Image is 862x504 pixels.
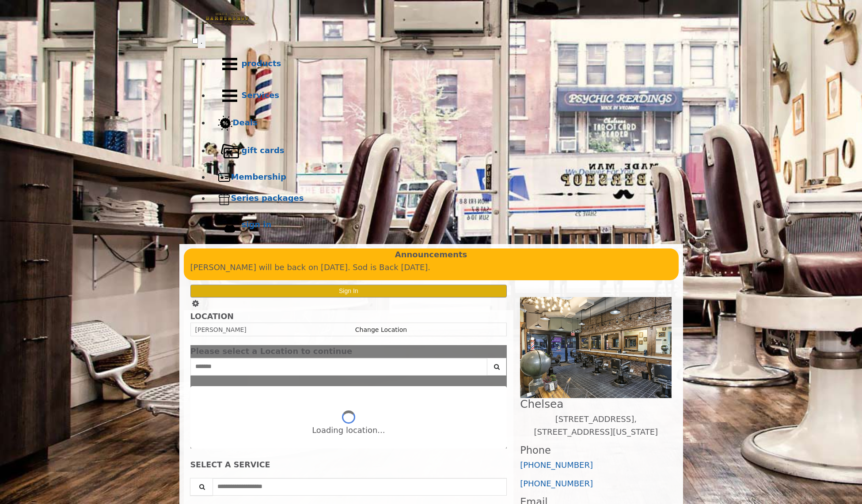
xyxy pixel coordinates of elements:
[520,398,672,410] h2: Chelsea
[210,167,670,188] a: MembershipMembership
[190,346,353,356] span: Please select a Location to continue
[520,460,593,470] a: [PHONE_NUMBER]
[190,312,234,321] b: LOCATION
[233,118,258,127] b: Deals
[190,358,507,380] div: Center Select
[231,193,304,203] b: Series packages
[218,52,242,76] img: Products
[190,285,507,297] button: Sign In
[218,84,242,108] img: Services
[242,220,272,229] b: sign in
[492,364,502,370] i: Search button
[242,146,285,155] b: gift cards
[395,248,467,261] b: Announcements
[190,461,507,469] div: SELECT A SERVICE
[218,116,233,131] img: Deals
[210,80,670,112] a: ServicesServices
[312,424,385,437] div: Loading location...
[201,37,203,45] span: .
[210,135,670,167] a: Gift cardsgift cards
[242,90,280,100] b: Services
[231,172,286,181] b: Membership
[218,192,231,205] img: Series packages
[210,188,670,209] a: Series packagesSeries packages
[520,413,672,439] p: [STREET_ADDRESS],[STREET_ADDRESS][US_STATE]
[210,209,670,241] a: sign insign in
[210,48,670,80] a: Productsproducts
[494,349,507,354] button: close dialog
[190,478,213,496] button: Service Search
[218,213,242,237] img: sign in
[192,38,198,44] input: menu toggle
[218,171,231,184] img: Membership
[520,479,593,488] a: [PHONE_NUMBER]
[355,326,407,333] a: Change Location
[192,5,263,33] img: Made Man Barbershop logo
[190,261,672,274] p: [PERSON_NAME] will be back on [DATE]. Sod is Back [DATE].
[198,34,205,48] button: menu toggle
[218,139,242,163] img: Gift cards
[190,358,488,376] input: Search Center
[210,112,670,135] a: DealsDeals
[195,326,247,333] span: [PERSON_NAME]
[242,59,281,68] b: products
[520,445,672,456] h3: Phone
